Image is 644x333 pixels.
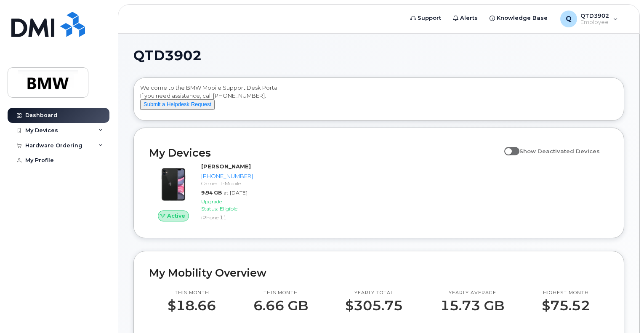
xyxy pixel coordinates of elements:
span: QTD3902 [133,49,202,62]
p: $18.66 [168,298,216,313]
h2: My Devices [149,147,500,159]
p: This month [253,290,308,296]
button: Submit a Helpdesk Request [140,99,215,110]
span: Eligible [220,205,237,212]
a: Submit a Helpdesk Request [140,101,215,107]
span: Active [167,212,185,220]
p: Highest month [542,290,590,296]
input: Show Deactivated Devices [504,143,511,150]
span: Upgrade Status: [201,198,222,212]
p: This month [168,290,216,296]
img: iPhone_11.jpg [156,167,191,202]
h2: My Mobility Overview [149,266,609,279]
a: Active[PERSON_NAME][PHONE_NUMBER]Carrier: T-Mobile9.94 GBat [DATE]Upgrade Status:EligibleiPhone 11 [149,163,256,223]
p: 15.73 GB [440,298,504,313]
div: Welcome to the BMW Mobile Support Desk Portal If you need assistance, call [PHONE_NUMBER]. [140,84,617,117]
p: Yearly total [345,290,403,296]
p: Yearly average [440,290,504,296]
p: 6.66 GB [253,298,308,313]
span: 9.94 GB [201,189,222,196]
div: iPhone 11 [201,214,253,221]
p: $305.75 [345,298,403,313]
strong: [PERSON_NAME] [201,163,251,170]
div: Carrier: T-Mobile [201,180,253,187]
div: [PHONE_NUMBER] [201,172,253,180]
span: at [DATE] [224,189,247,196]
p: $75.52 [542,298,590,313]
span: Show Deactivated Devices [519,148,600,155]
